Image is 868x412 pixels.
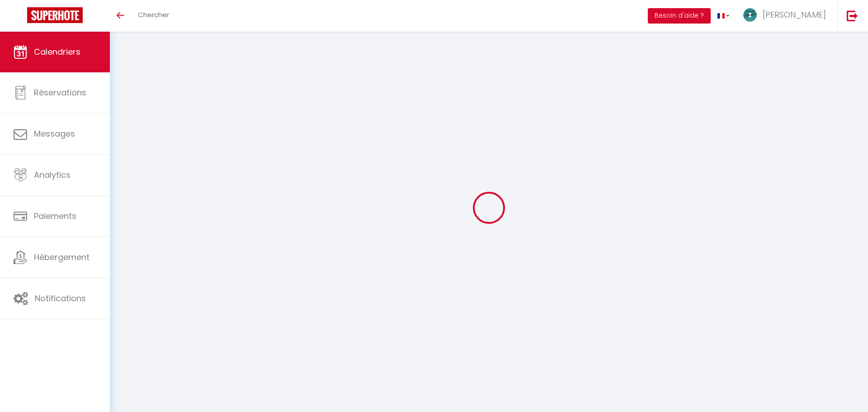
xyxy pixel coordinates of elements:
[138,10,169,19] span: Chercher
[763,9,826,20] span: [PERSON_NAME]
[34,87,86,98] span: Réservations
[648,8,711,24] button: Besoin d'aide ?
[27,7,83,23] img: Super Booking
[34,169,71,180] span: Analytics
[34,251,90,263] span: Hébergement
[34,128,75,139] span: Messages
[847,10,858,21] img: logout
[34,210,76,222] span: Paiements
[34,46,80,57] span: Calendriers
[743,8,757,22] img: ...
[35,293,86,304] span: Notifications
